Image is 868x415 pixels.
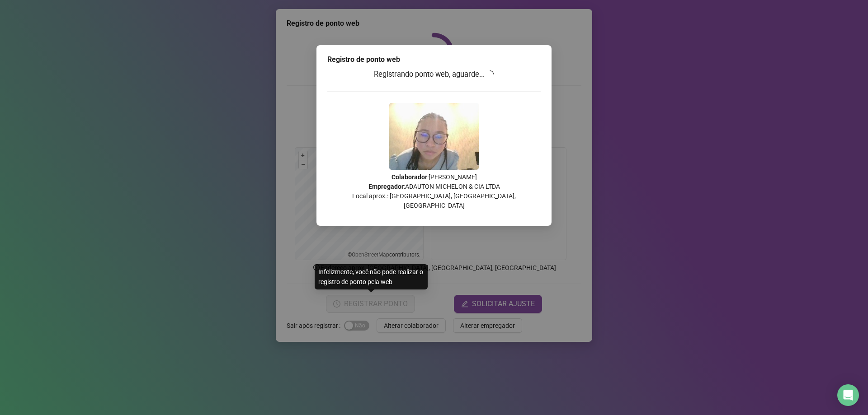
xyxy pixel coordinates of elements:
[392,173,427,181] strong: Colaborador
[389,103,479,170] img: 9k=
[368,183,404,190] strong: Empregador
[327,69,541,80] h3: Registrando ponto web, aguarde...
[315,264,428,289] div: Infelizmente, você não pode realizar o registro de ponto pela web
[486,70,495,79] span: loading
[327,173,541,210] p: : [PERSON_NAME] : ADAUTON MICHELON & CIA LTDA Local aprox.: [GEOGRAPHIC_DATA], [GEOGRAPHIC_DATA],...
[327,54,541,65] div: Registro de ponto web
[837,384,859,406] div: Open Intercom Messenger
